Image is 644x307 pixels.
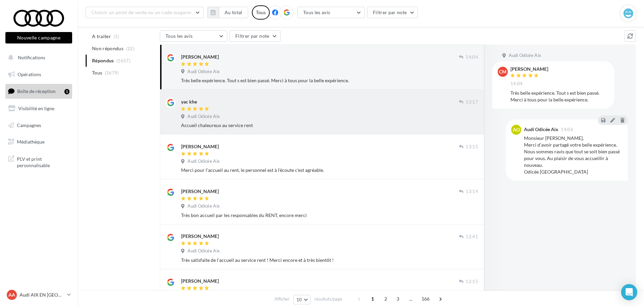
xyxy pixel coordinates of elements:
[466,189,478,195] span: 13:14
[274,296,290,302] span: Afficher
[166,33,193,39] span: Tous les avis
[105,70,119,75] span: (1679)
[18,105,54,111] span: Visibilité en ligne
[187,248,220,254] span: Audi Odicée Aix
[207,7,248,18] button: Au total
[5,32,72,43] button: Nouvelle campagne
[4,152,74,172] a: PLV et print personnalisable
[524,127,558,132] div: Audi Odicée Aix
[181,188,219,195] div: [PERSON_NAME]
[230,30,281,42] button: Filtrer par note
[466,279,478,285] span: 12:15
[92,33,111,40] span: A traiter
[181,278,219,284] div: [PERSON_NAME]
[5,288,72,301] a: AA Audi AIX EN [GEOGRAPHIC_DATA]
[510,67,548,71] div: [PERSON_NAME]
[181,212,478,219] div: Très bon accueil par les responsables du RENT, encore merci
[92,45,123,52] span: Non répondus
[181,233,219,240] div: [PERSON_NAME]
[187,203,220,209] span: Audi Odicée Aix
[367,294,378,304] span: 1
[86,7,204,18] button: Choisir un point de vente ou un code magasin
[181,98,197,105] div: yac khe
[18,55,45,60] span: Notifications
[17,88,56,94] span: Boîte de réception
[181,122,478,129] div: Accueil chaleureux au service rent
[380,294,391,304] span: 2
[524,135,622,175] div: Monsieur [PERSON_NAME], Merci d'avoir partagé votre belle expérience. Nous sommes ravis que tout ...
[510,90,609,103] div: Très belle expérience. Tout s est bien passé. Merci à tous pour la belle expérience.
[509,53,541,59] span: Audi Odicée Aix
[91,9,191,15] span: Choisir un point de vente ou un code magasin
[17,154,69,169] span: PLV et print personnalisable
[160,30,227,42] button: Tous les avis
[8,291,15,298] span: AA
[296,297,302,302] span: 10
[297,7,365,18] button: Tous les avis
[314,296,342,302] span: résultats/page
[4,84,74,98] a: Boîte de réception1
[18,71,41,77] span: Opérations
[510,81,523,87] span: 14:04
[114,34,119,39] span: (1)
[126,46,135,51] span: (22)
[181,77,478,84] div: Très belle expérience. Tout s est bien passé. Merci à tous pour la belle expérience.
[293,295,311,304] button: 10
[17,139,45,145] span: Médiathèque
[513,126,520,133] span: AO
[466,144,478,150] span: 13:15
[181,257,478,264] div: Très satisfaite de l'accueil au service rent ! Merci encore et à très bientôt !
[419,294,433,304] span: 166
[4,51,71,65] button: Notifications
[4,135,74,149] a: Médiathèque
[64,89,69,94] div: 1
[181,54,219,60] div: [PERSON_NAME]
[561,127,573,132] span: 14:06
[20,291,64,298] p: Audi AIX EN [GEOGRAPHIC_DATA]
[219,7,248,18] button: Au total
[4,67,74,82] a: Opérations
[466,99,478,105] span: 13:17
[499,68,506,75] span: cm
[621,284,637,300] div: Open Intercom Messenger
[92,69,102,76] span: Tous
[187,114,220,120] span: Audi Odicée Aix
[187,158,220,164] span: Audi Odicée Aix
[406,294,416,304] span: ...
[252,5,270,20] div: Tous
[392,294,403,304] span: 3
[367,7,418,18] button: Filtrer par note
[466,234,478,240] span: 12:41
[17,122,41,128] span: Campagnes
[303,9,330,15] span: Tous les avis
[466,54,478,60] span: 14:04
[4,118,74,132] a: Campagnes
[181,143,219,150] div: [PERSON_NAME]
[181,167,478,174] div: Merci pour l’accueil au rent, le personnel est à l’écoute c’est agréable.
[187,69,220,75] span: Audi Odicée Aix
[4,101,74,116] a: Visibilité en ligne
